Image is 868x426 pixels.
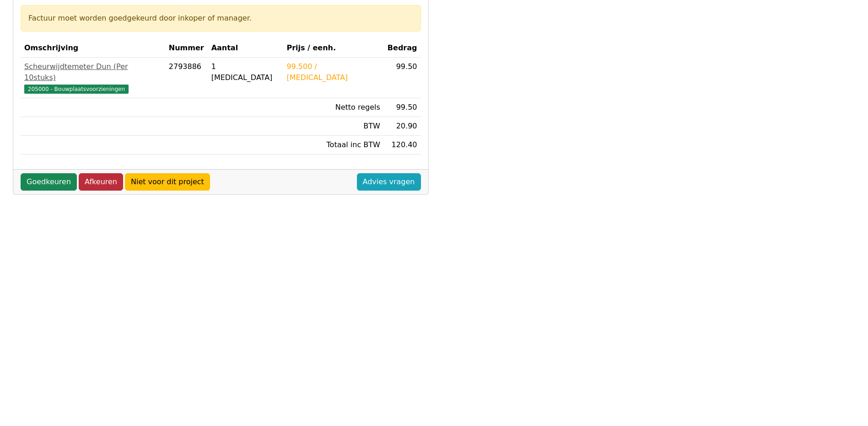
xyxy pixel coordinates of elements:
[79,173,123,191] a: Afkeuren
[384,117,421,136] td: 20.90
[211,61,280,83] div: 1 [MEDICAL_DATA]
[283,98,383,117] td: Netto regels
[165,58,208,98] td: 2793886
[125,173,210,191] a: Niet voor dit project
[384,39,421,58] th: Bedrag
[24,61,162,94] a: Scheurwijdtemeter Dun (Per 10stuks)205000 - Bouwplaatsvoorzieningen
[28,13,413,24] div: Factuur moet worden goedgekeurd door inkoper of manager.
[286,61,380,83] div: 99.500 / [MEDICAL_DATA]
[208,39,283,58] th: Aantal
[384,58,421,98] td: 99.50
[24,61,162,83] div: Scheurwijdtemeter Dun (Per 10stuks)
[21,39,165,58] th: Omschrijving
[283,136,383,154] td: Totaal inc BTW
[357,173,421,191] a: Advies vragen
[283,39,383,58] th: Prijs / eenh.
[165,39,208,58] th: Nummer
[24,85,129,94] span: 205000 - Bouwplaatsvoorzieningen
[384,98,421,117] td: 99.50
[384,136,421,154] td: 120.40
[21,173,77,191] a: Goedkeuren
[283,117,383,136] td: BTW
